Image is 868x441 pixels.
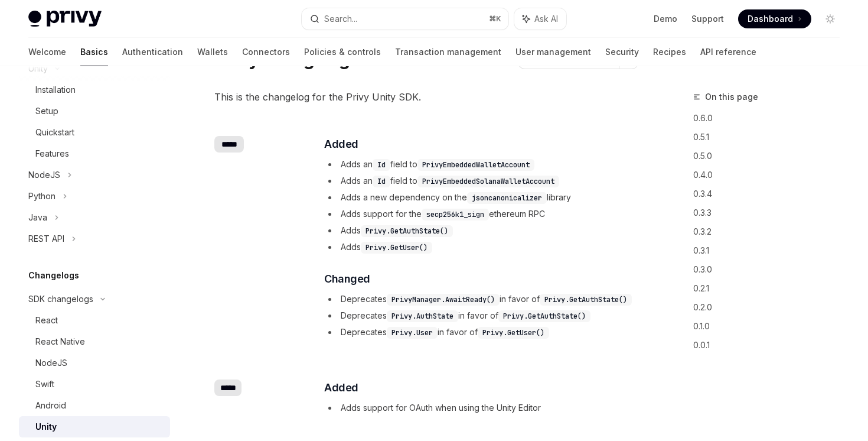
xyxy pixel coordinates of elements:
code: Privy.AuthState [387,310,458,322]
a: Android [19,395,170,416]
li: Adds [324,240,638,254]
a: Demo [654,13,677,25]
code: PrivyEmbeddedSolanaWalletAccount [417,176,559,187]
code: Privy.GetUser() [361,242,432,254]
span: This is the changelog for the Privy Unity SDK. [214,89,639,105]
div: React Native [35,335,85,349]
li: Adds a new dependency on the library [324,190,638,205]
div: Swift [35,377,54,391]
code: jsoncanonicalizer [467,192,547,204]
a: Recipes [653,38,686,66]
li: Adds support for OAuth when using the Unity Editor [324,401,638,415]
code: Privy.GetUser() [478,327,549,339]
div: REST API [28,232,64,246]
a: 0.3.3 [693,203,849,222]
a: Basics [80,38,108,66]
code: PrivyManager.AwaitReady() [387,294,500,306]
a: 0.3.4 [693,184,849,203]
a: Policies & controls [304,38,381,66]
a: Security [605,38,639,66]
a: Transaction management [395,38,501,66]
code: Id [373,159,390,171]
div: SDK changelogs [28,292,93,306]
div: Java [28,210,47,225]
img: light logo [28,11,102,27]
code: Privy.User [387,327,438,339]
a: Welcome [28,38,66,66]
a: User management [515,38,591,66]
a: Unity [19,416,170,437]
div: Android [35,398,66,413]
a: Features [19,143,170,164]
div: Features [35,147,69,161]
li: Deprecates in favor of [324,292,638,306]
button: Search...⌘K [302,8,508,30]
code: Privy.GetAuthState() [540,294,632,306]
button: Ask AI [514,8,566,30]
li: Adds [324,223,638,238]
a: NodeJS [19,352,170,374]
a: Wallets [197,38,228,66]
div: NodeJS [28,168,60,182]
div: NodeJS [35,356,67,370]
span: Dashboard [748,13,793,25]
a: Authentication [122,38,183,66]
a: 0.4.0 [693,166,849,184]
li: Deprecates in favor of [324,325,638,339]
span: ⌘ K [489,14,501,24]
a: Swift [19,374,170,395]
span: Ask AI [534,13,558,25]
div: React [35,313,58,327]
div: Python [28,189,56,203]
a: React Native [19,331,170,352]
li: Adds an field to [324,174,638,188]
a: API reference [700,38,756,66]
h5: Changelogs [28,268,79,283]
a: Support [691,13,724,25]
a: 0.0.1 [693,336,849,355]
div: Installation [35,83,76,97]
code: secp256k1_sign [422,209,489,220]
a: Setup [19,100,170,122]
div: Quickstart [35,125,74,140]
a: React [19,310,170,331]
a: 0.5.0 [693,147,849,166]
div: Unity [35,420,57,434]
a: 0.3.0 [693,260,849,279]
a: 0.1.0 [693,317,849,336]
li: Adds an field to [324,157,638,171]
code: Privy.GetAuthState() [498,310,590,322]
div: Search... [324,12,357,26]
code: Privy.GetAuthState() [361,225,453,237]
a: 0.2.0 [693,298,849,317]
code: PrivyEmbeddedWalletAccount [417,159,534,171]
span: Added [324,136,358,153]
a: Installation [19,79,170,100]
a: 0.6.0 [693,109,849,128]
code: Id [373,176,390,187]
a: Connectors [242,38,290,66]
a: 0.5.1 [693,128,849,147]
a: Dashboard [738,9,811,28]
button: Toggle dark mode [821,9,840,28]
a: Quickstart [19,122,170,143]
span: Changed [324,271,370,287]
li: Deprecates in favor of [324,309,638,323]
li: Adds support for the ethereum RPC [324,207,638,221]
a: 0.3.1 [693,241,849,260]
a: 0.2.1 [693,279,849,298]
a: 0.3.2 [693,222,849,241]
span: Added [324,380,358,396]
span: On this page [705,90,758,104]
div: Setup [35,104,58,118]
